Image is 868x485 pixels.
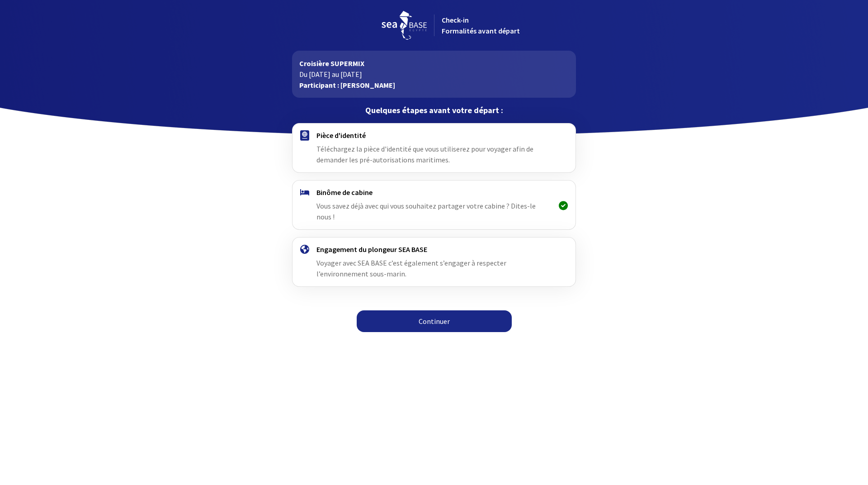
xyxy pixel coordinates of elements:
p: Participant : [PERSON_NAME] [299,80,568,90]
img: logo_seabase.svg [382,11,427,40]
span: Check-in Formalités avant départ [442,15,520,35]
img: engagement.svg [300,245,309,254]
h4: Engagement du plongeur SEA BASE [316,245,551,254]
a: Continuer [357,310,512,332]
img: binome.svg [300,189,309,195]
p: Quelques étapes avant votre départ : [292,105,576,116]
h4: Pièce d'identité [316,131,551,140]
h4: Binôme de cabine [316,188,551,197]
img: passport.svg [300,130,309,141]
p: Croisière SUPERMIX [299,58,568,69]
span: Vous savez déjà avec qui vous souhaitez partager votre cabine ? Dites-le nous ! [316,201,536,221]
p: Du [DATE] au [DATE] [299,69,568,80]
span: Téléchargez la pièce d'identité que vous utiliserez pour voyager afin de demander les pré-autoris... [316,144,533,164]
span: Voyager avec SEA BASE c’est également s’engager à respecter l’environnement sous-marin. [316,258,506,278]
